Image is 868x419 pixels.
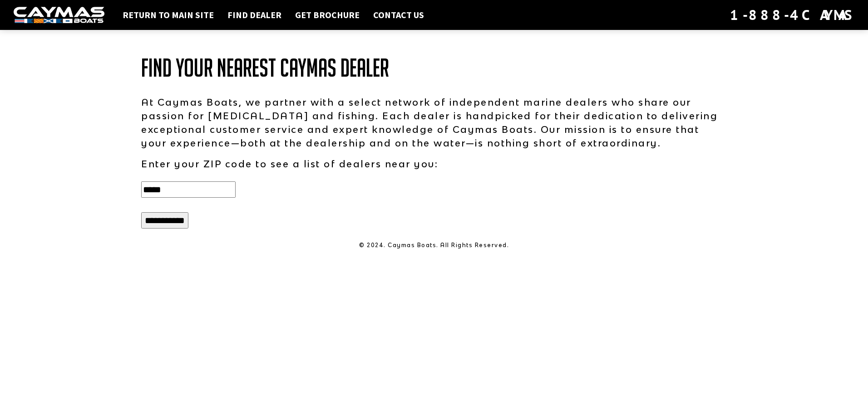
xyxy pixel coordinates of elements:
[141,54,727,82] h1: Find Your Nearest Caymas Dealer
[730,5,854,25] div: 1-888-4CAYMAS
[141,157,727,171] p: Enter your ZIP code to see a list of dealers near you:
[141,241,727,249] p: © 2024. Caymas Boats. All Rights Reserved.
[369,9,429,21] a: Contact Us
[223,9,286,21] a: Find Dealer
[118,9,218,21] a: Return to main site
[291,9,364,21] a: Get Brochure
[141,95,727,150] p: At Caymas Boats, we partner with a select network of independent marine dealers who share our pas...
[14,7,104,24] img: white-logo-c9c8dbefe5ff5ceceb0f0178aa75bf4bb51f6bca0971e226c86eb53dfe498488.png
